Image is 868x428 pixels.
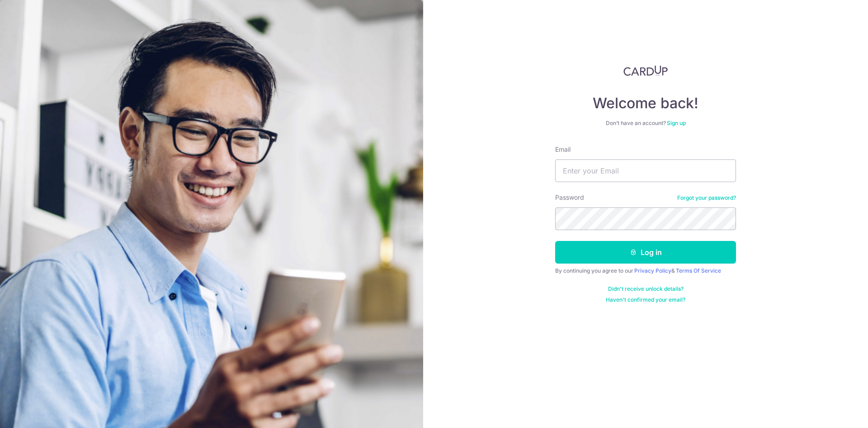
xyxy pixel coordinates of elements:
button: Log in [555,241,736,264]
a: Terms Of Service [676,267,721,274]
a: Sign up [667,120,686,126]
div: Don’t have an account? [555,120,736,127]
img: CardUp Logo [623,65,668,76]
a: Forgot your password? [677,194,736,202]
input: Enter your Email [555,159,736,182]
a: Privacy Policy [634,267,671,274]
h4: Welcome back! [555,94,736,112]
label: Email [555,145,571,154]
label: Password [555,193,584,202]
a: Didn't receive unlock details? [608,285,684,293]
a: Haven't confirmed your email? [606,296,685,303]
div: By continuing you agree to our & [555,267,736,274]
